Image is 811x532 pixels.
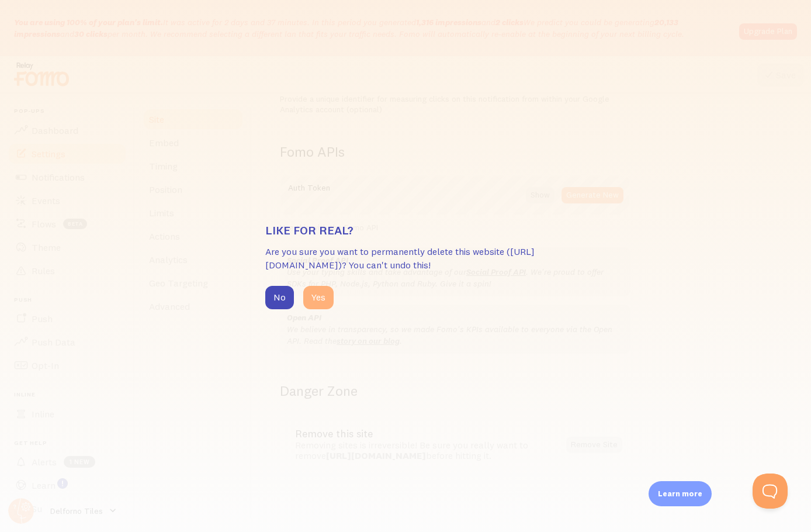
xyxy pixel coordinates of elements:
[658,488,702,499] p: Learn more
[265,286,294,309] button: No
[303,286,334,309] button: Yes
[753,474,788,509] iframe: Help Scout Beacon - Open
[265,223,546,238] h3: Like for real?
[265,245,546,272] p: Are you sure you want to permanently delete this website ([URL][DOMAIN_NAME])? You can't undo this!
[649,481,712,506] div: Learn more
